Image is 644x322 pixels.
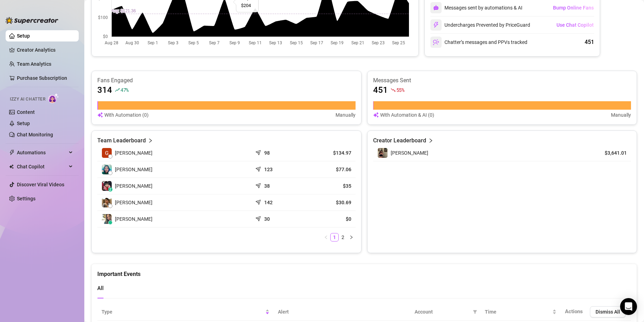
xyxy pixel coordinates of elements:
[17,44,73,56] a: Creator Analytics
[255,198,262,205] span: send
[347,233,356,241] li: Next Page
[102,308,264,316] span: Type
[308,182,351,189] article: $35
[97,303,274,321] th: Type
[336,111,356,119] article: Manually
[565,308,583,315] span: Actions
[428,136,433,145] span: right
[553,2,594,13] button: Bump Online Fans
[430,37,527,48] div: Chatter’s messages and PPVs tracked
[396,86,404,93] span: 55 %
[108,187,112,192] div: z
[339,233,347,241] li: 2
[48,93,59,103] img: AI Chatter
[373,77,631,84] article: Messages Sent
[380,111,434,119] article: With Automation & AI (0)
[430,2,522,13] div: Messages sent by automations & AI
[102,148,112,158] img: George Michael …
[596,309,620,315] span: Dismiss All
[274,303,410,321] th: Alert
[6,17,58,24] img: logo-BBDzfeDw.svg
[373,111,379,119] img: svg%3e
[391,88,396,92] span: fall
[97,285,104,291] span: All
[553,5,594,11] span: Bump Online Fans
[10,96,45,103] span: Izzy AI Chatter
[620,298,637,315] div: Open Intercom Messenger
[255,165,262,172] span: send
[115,88,120,92] span: rise
[17,61,51,67] a: Team Analytics
[433,5,439,11] img: svg%3e
[17,72,73,84] a: Purchase Subscription
[433,39,439,45] img: svg%3e
[373,84,388,96] article: 451
[557,22,594,28] span: Use Chat Copilot
[264,166,273,173] article: 123
[264,199,273,206] article: 142
[415,308,470,316] span: Account
[17,161,67,172] span: Chat Copilot
[102,198,112,207] img: Jandem Rivera
[349,235,353,239] span: right
[556,19,594,31] button: Use Chat Copilot
[255,214,262,221] span: send
[378,148,388,158] img: Luna
[121,86,129,93] span: 47 %
[264,149,270,156] article: 98
[264,215,270,223] article: 30
[102,165,112,174] img: Heinz Hekmatyar
[97,111,103,119] img: svg%3e
[17,147,67,158] span: Automations
[331,233,338,241] a: 1
[9,164,14,169] img: Chat Copilot
[97,264,631,278] div: Important Events
[430,19,530,31] div: Undercharges Prevented by PriceGuard
[97,84,112,96] article: 314
[590,306,626,317] button: Dismiss All
[148,136,153,145] span: right
[115,166,152,173] span: [PERSON_NAME]
[324,235,328,239] span: left
[471,307,479,317] span: filter
[97,77,356,84] article: Fans Engaged
[115,182,152,190] span: [PERSON_NAME]
[115,215,152,223] span: [PERSON_NAME]
[17,109,35,115] a: Content
[17,33,30,39] a: Setup
[9,150,15,155] span: thunderbolt
[17,121,30,126] a: Setup
[308,166,351,173] article: $77.06
[347,233,356,241] button: right
[595,149,627,156] article: $3,641.01
[339,233,347,241] a: 2
[102,181,112,191] img: misty nyx
[255,148,262,155] span: send
[97,136,146,145] article: Team Leaderboard
[308,199,351,206] article: $30.69
[433,22,439,28] img: svg%3e
[473,310,477,314] span: filter
[322,233,330,241] li: Previous Page
[17,196,35,201] a: Settings
[322,233,330,241] button: left
[115,149,152,157] span: [PERSON_NAME]
[308,149,351,156] article: $134.97
[264,182,270,189] article: 38
[115,199,152,206] span: [PERSON_NAME]
[308,215,351,223] article: $0
[17,132,53,137] a: Chat Monitoring
[585,38,594,46] div: 451
[373,136,426,145] article: Creator Leaderboard
[611,111,631,119] article: Manually
[391,150,428,156] span: [PERSON_NAME]
[17,182,64,187] a: Discover Viral Videos
[104,111,149,119] article: With Automation (0)
[481,303,561,321] th: Time
[485,308,551,316] span: Time
[102,214,112,224] img: Clarissa Hidalg…
[255,181,262,188] span: send
[330,233,339,241] li: 1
